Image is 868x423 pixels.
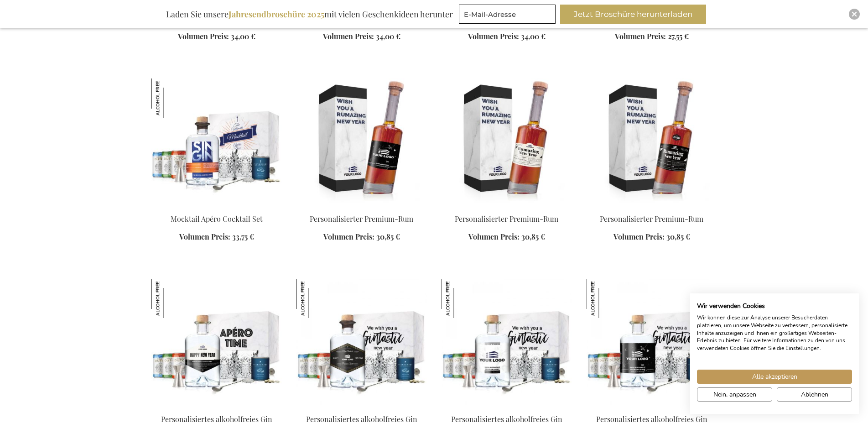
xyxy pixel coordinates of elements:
input: E-Mail-Adresse [459,5,556,24]
a: Volumen Preis: 34,00 € [323,31,400,42]
a: Mocktail Apéro Cocktail Set [171,214,263,224]
img: Personalisiertes alkoholfreies Gin Tonic Prestige Set [151,279,191,318]
span: 34,00 € [231,31,255,41]
img: Close [852,11,857,17]
img: Gepersonaliseerde non-alcoholische gin tonic Prestige Set [442,279,572,407]
span: Volumen Preis: [468,232,520,241]
span: Volumen Preis: [613,232,665,241]
a: Volumen Preis: 30,85 € [613,232,690,242]
span: Volumen Preis: [323,31,374,41]
button: Akzeptieren Sie alle cookies [697,370,852,384]
a: Volumen Preis: 27,55 € [615,31,689,42]
span: 30,85 € [376,232,400,241]
img: Personalisiertes alkoholfreies Gin Tonic Prestige Set [442,279,481,318]
img: Gepersonaliseerde non-alcoholische gin tonic Prestige Set [587,279,717,407]
a: Gepersonaliseerde non-alcoholische gin tonic Prestige Set Personalisiertes alkoholfreies Gin Toni... [151,403,282,412]
a: Gepersonaliseerde Premium Rum [442,203,572,211]
a: Personalisierter Premium-Rum [455,214,558,224]
img: Gepersonaliseerde non-alcoholische gin tonic Prestige Set [151,279,282,407]
a: Volumen Preis: 33,75 € [179,232,254,242]
span: 30,85 € [521,232,545,241]
span: Ablehnen [801,390,828,399]
a: Volumen Preis: 34,00 € [468,31,546,42]
span: Volumen Preis: [615,31,666,41]
a: Personalisierter Premium-Rum [310,214,413,224]
img: Personalisiertes alkoholfreies Gin Tonic Prestige Set [296,279,336,318]
button: cookie Einstellungen anpassen [697,387,772,402]
a: Gepersonaliseerde Premium Rum [587,203,717,211]
img: Gepersonaliseerde non-alcoholische gin tonic Prestige Set [296,279,427,407]
span: Alle akzeptieren [752,372,797,381]
span: Volumen Preis: [179,232,230,241]
span: 30,85 € [666,232,690,241]
a: Volumen Preis: 34,00 € [178,31,255,42]
a: Gepersonaliseerde non-alcoholische gin tonic Prestige Set Personalisiertes alkoholfreies Gin Toni... [587,403,717,412]
img: Personalisiertes alkoholfreies Gin Tonic Prestige Set [587,279,626,318]
span: 34,00 € [376,31,400,41]
span: Volumen Preis: [468,31,519,41]
p: Wir können diese zur Analyse unserer Besucherdaten platzieren, um unsere Webseite zu verbessern, ... [697,314,852,352]
a: Gepersonaliseerde non-alcoholische gin tonic Prestige Set Personalisiertes alkoholfreies Gin Toni... [296,403,427,412]
span: Volumen Preis: [178,31,229,41]
form: marketing offers and promotions [459,5,558,26]
a: Gepersonaliseerde Premium Rum [296,203,427,211]
img: Gepersonaliseerde Premium Rum [587,78,717,206]
a: Volumen Preis: 30,85 € [323,232,400,242]
span: 34,00 € [521,31,546,41]
a: Volumen Preis: 30,85 € [468,232,545,242]
img: Mocktail Apéro Cocktail Set [151,78,191,118]
span: Nein, anpassen [713,390,756,399]
span: Volumen Preis: [323,232,374,241]
img: Gepersonaliseerde Premium Rum [296,78,427,206]
img: Mocktail Apéro Cocktail Set [151,78,282,206]
span: 27,55 € [668,31,689,41]
a: Personalisierter Premium-Rum [600,214,703,224]
button: Alle verweigern cookies [777,387,852,402]
b: Jahresendbroschüre 2025 [229,9,324,20]
a: Mocktail Apéro Cocktail Set Mocktail Apéro Cocktail Set [151,203,282,211]
button: Jetzt Broschüre herunterladen [560,5,706,24]
span: 33,75 € [232,232,254,241]
div: Close [849,9,860,20]
img: Gepersonaliseerde Premium Rum [442,78,572,206]
div: Laden Sie unsere mit vielen Geschenkideen herunter [162,5,457,24]
h2: Wir verwenden Cookies [697,302,852,310]
a: Gepersonaliseerde non-alcoholische gin tonic Prestige Set Personalisiertes alkoholfreies Gin Toni... [442,403,572,412]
